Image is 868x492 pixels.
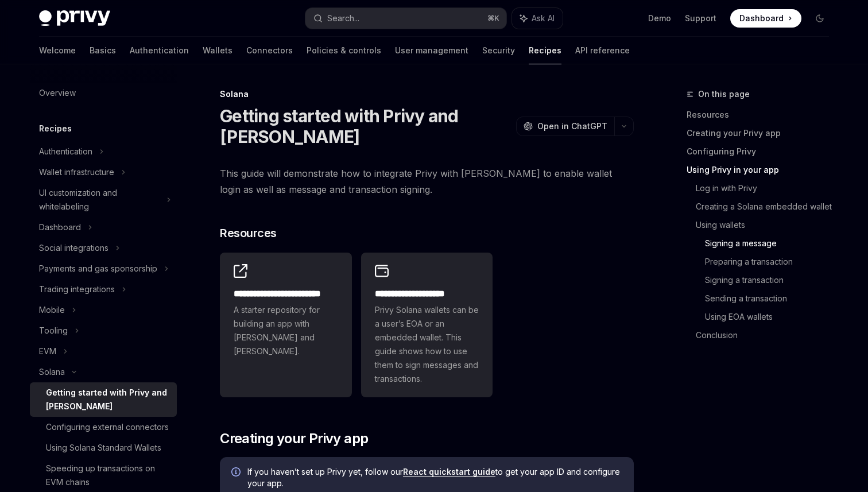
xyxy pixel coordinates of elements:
[39,37,76,64] a: Welcome
[247,466,622,489] span: If you haven’t set up Privy yet, follow our to get your app ID and configure your app.
[696,326,838,344] a: Conclusion
[487,14,499,23] span: ⌘ K
[705,253,838,271] a: Preparing a transaction
[698,87,750,101] span: On this page
[39,220,81,234] div: Dashboard
[39,365,65,379] div: Solana
[532,13,555,24] span: Ask AI
[696,197,838,216] a: Creating a Solana embedded wallet
[39,86,76,100] div: Overview
[39,303,65,317] div: Mobile
[687,124,838,142] a: Creating your Privy app
[39,165,114,179] div: Wallet infrastructure
[246,37,293,64] a: Connectors
[811,9,829,28] button: Toggle dark mode
[739,13,784,24] span: Dashboard
[685,13,716,24] a: Support
[220,106,511,147] h1: Getting started with Privy and [PERSON_NAME]
[512,8,563,29] button: Ask AI
[39,122,72,135] h5: Recipes
[307,37,381,64] a: Policies & controls
[130,37,189,64] a: Authentication
[234,303,338,358] span: A starter repository for building an app with [PERSON_NAME] and [PERSON_NAME].
[30,417,177,437] a: Configuring external connectors
[220,429,368,448] span: Creating your Privy app
[537,121,607,132] span: Open in ChatGPT
[39,241,108,255] div: Social integrations
[403,467,495,477] a: React quickstart guide
[39,324,68,338] div: Tooling
[529,37,561,64] a: Recipes
[575,37,630,64] a: API reference
[696,216,838,234] a: Using wallets
[220,165,634,197] span: This guide will demonstrate how to integrate Privy with [PERSON_NAME] to enable wallet login as w...
[46,441,161,455] div: Using Solana Standard Wallets
[687,106,838,124] a: Resources
[30,437,177,458] a: Using Solana Standard Wallets
[375,303,479,386] span: Privy Solana wallets can be a user’s EOA or an embedded wallet. This guide shows how to use them ...
[46,386,170,413] div: Getting started with Privy and [PERSON_NAME]
[395,37,468,64] a: User management
[648,13,671,24] a: Demo
[46,420,169,434] div: Configuring external connectors
[231,467,243,479] svg: Info
[687,161,838,179] a: Using Privy in your app
[203,37,232,64] a: Wallets
[39,10,110,26] img: dark logo
[516,117,614,136] button: Open in ChatGPT
[30,382,177,417] a: Getting started with Privy and [PERSON_NAME]
[220,88,634,100] div: Solana
[220,225,277,241] span: Resources
[687,142,838,161] a: Configuring Privy
[705,234,838,253] a: Signing a message
[327,11,359,25] div: Search...
[705,289,838,308] a: Sending a transaction
[361,253,493,397] a: **** **** **** *****Privy Solana wallets can be a user’s EOA or an embedded wallet. This guide sh...
[705,308,838,326] a: Using EOA wallets
[39,145,92,158] div: Authentication
[696,179,838,197] a: Log in with Privy
[46,462,170,489] div: Speeding up transactions on EVM chains
[39,282,115,296] div: Trading integrations
[482,37,515,64] a: Security
[305,8,506,29] button: Search...⌘K
[705,271,838,289] a: Signing a transaction
[730,9,801,28] a: Dashboard
[30,83,177,103] a: Overview
[90,37,116,64] a: Basics
[39,262,157,276] div: Payments and gas sponsorship
[39,186,160,214] div: UI customization and whitelabeling
[39,344,56,358] div: EVM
